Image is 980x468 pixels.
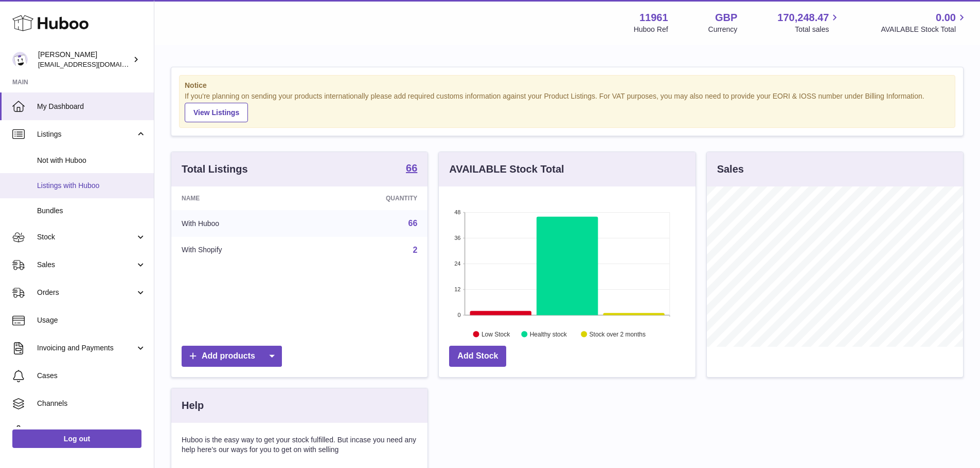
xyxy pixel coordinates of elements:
span: Listings [37,129,135,139]
h3: Sales [717,162,744,176]
span: Listings with Huboo [37,181,146,191]
span: Usage [37,315,146,325]
span: 170,248.47 [777,11,829,25]
span: [EMAIL_ADDRESS][DOMAIN_NAME] [38,60,151,68]
a: Add Stock [449,346,506,367]
div: [PERSON_NAME] [38,50,131,69]
text: 24 [455,260,461,267]
text: 36 [455,235,461,241]
div: Huboo Ref [634,25,668,34]
strong: GBP [715,11,737,25]
span: Sales [37,260,135,270]
span: Stock [37,232,135,242]
td: With Huboo [171,210,310,237]
text: Stock over 2 months [590,330,646,338]
h3: Help [182,399,204,413]
span: AVAILABLE Stock Total [881,25,968,34]
a: View Listings [185,103,248,122]
strong: Notice [185,81,950,90]
p: Huboo is the easy way to get your stock fulfilled. But incase you need any help here's our ways f... [182,435,417,455]
h3: Total Listings [182,162,248,176]
span: Cases [37,371,146,381]
text: Healthy stock [530,330,567,338]
strong: 66 [406,163,417,173]
strong: 11961 [639,11,668,25]
span: 0.00 [936,11,956,25]
a: 66 [408,219,418,228]
th: Quantity [310,186,428,210]
text: 48 [455,209,461,215]
a: Log out [12,429,141,448]
span: My Dashboard [37,102,146,111]
img: internalAdmin-11961@internal.huboo.com [12,52,28,67]
span: Bundles [37,206,146,216]
a: 66 [406,163,417,175]
span: Not with Huboo [37,156,146,165]
span: Orders [37,288,135,297]
a: 2 [413,246,417,254]
td: With Shopify [171,237,310,264]
span: Invoicing and Payments [37,343,135,353]
span: Channels [37,399,146,408]
span: Settings [37,426,146,436]
div: Currency [708,25,738,34]
span: Total sales [795,25,841,34]
a: 170,248.47 Total sales [777,11,841,34]
a: 0.00 AVAILABLE Stock Total [881,11,968,34]
h3: AVAILABLE Stock Total [449,162,564,176]
th: Name [171,186,310,210]
text: 12 [455,286,461,292]
text: 0 [458,312,461,318]
text: Low Stock [482,330,510,338]
div: If you're planning on sending your products internationally please add required customs informati... [185,91,950,122]
a: Add products [182,346,282,367]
